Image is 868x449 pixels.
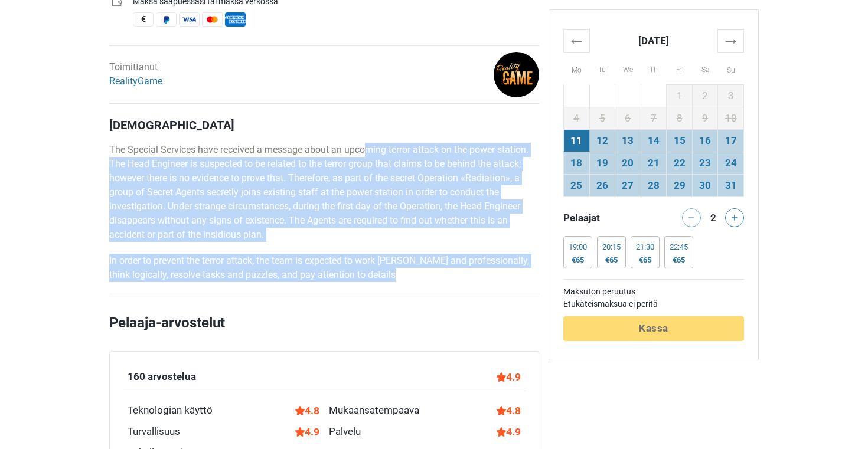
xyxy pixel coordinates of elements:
[718,174,744,196] td: 31
[559,208,654,227] div: Pelaajat
[564,29,590,52] th: ←
[636,242,654,252] div: 21:30
[109,76,162,87] a: RealityGame
[589,129,615,152] td: 12
[156,12,177,27] span: PayPal
[641,107,667,129] td: 7
[179,12,200,27] span: Visa
[589,107,615,129] td: 5
[718,107,744,129] td: 10
[497,424,521,440] div: 4.9
[667,107,693,129] td: 8
[563,286,744,298] td: Maksuton peruutus
[589,152,615,174] td: 19
[329,403,419,418] div: Mukaansatempaava
[692,129,718,152] td: 16
[295,403,319,418] div: 4.8
[602,255,621,265] div: €65
[564,52,590,84] th: Mo
[225,12,246,27] span: American Express
[692,84,718,107] td: 2
[569,255,587,265] div: €65
[667,174,693,196] td: 29
[718,52,744,84] th: Su
[109,60,162,89] div: Toimittanut
[692,174,718,196] td: 30
[718,84,744,107] td: 3
[564,152,590,174] td: 18
[692,107,718,129] td: 9
[641,129,667,152] td: 14
[615,129,641,152] td: 13
[615,152,641,174] td: 20
[494,52,539,97] img: d6baf65e0b240ce1l.png
[564,174,590,196] td: 25
[670,242,688,252] div: 22:45
[497,369,521,385] div: 4.9
[128,424,180,440] div: Turvallisuus
[641,174,667,196] td: 28
[602,242,621,252] div: 20:15
[641,152,667,174] td: 21
[718,129,744,152] td: 17
[295,424,319,440] div: 4.9
[718,29,744,52] th: →
[615,107,641,129] td: 6
[615,174,641,196] td: 27
[667,129,693,152] td: 15
[497,403,521,418] div: 4.8
[128,369,196,385] div: 160 arvostelua
[636,255,654,265] div: €65
[670,255,688,265] div: €65
[563,298,744,310] td: Etukäteismaksua ei peritä
[692,152,718,174] td: 23
[133,12,154,27] span: Käteinen
[589,29,718,52] th: [DATE]
[667,52,693,84] th: Fr
[718,152,744,174] td: 24
[564,107,590,129] td: 4
[202,12,223,27] span: MasterCard
[706,208,720,225] div: 2
[564,129,590,152] td: 11
[569,242,587,252] div: 19:00
[589,52,615,84] th: Tu
[109,312,539,351] h2: Pelaaja-arvostelut
[667,152,693,174] td: 22
[615,52,641,84] th: We
[109,143,539,242] p: The Special Services have received a message about an upcoming terror attack on the power station...
[692,52,718,84] th: Sa
[589,174,615,196] td: 26
[329,424,361,440] div: Palvelu
[641,52,667,84] th: Th
[109,118,539,132] h4: [DEMOGRAPHIC_DATA]
[667,84,693,107] td: 1
[109,254,539,282] p: In order to prevent the terror attack, the team is expected to work [PERSON_NAME] and professiona...
[128,403,213,418] div: Teknologian käyttö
